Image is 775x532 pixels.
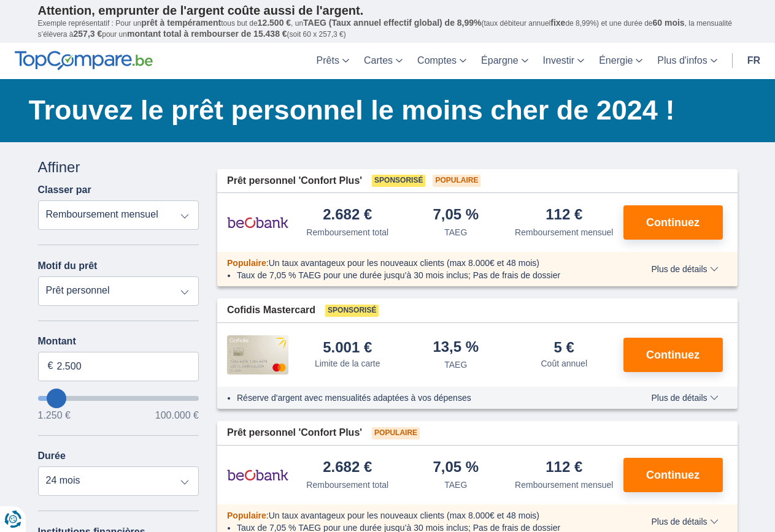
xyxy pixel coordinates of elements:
[38,450,66,462] label: Durée
[474,43,536,79] a: Épargne
[38,411,71,420] span: 1.250 €
[217,509,625,522] div: :
[306,226,388,238] div: Remboursement total
[29,91,738,129] h1: Trouvez le prêt personnel le moins cher de 2024 !
[269,258,539,268] span: Un taux avantageux pour les nouveaux clients (max 8.000€ et 48 mois)
[651,393,718,402] span: Plus de détails
[237,269,615,281] li: Taux de 7,05 % TAEG pour une durée jusqu’à 30 mois inclus; Pas de frais de dossier
[323,340,372,355] div: 5.001 €
[541,357,587,370] div: Coût annuel
[444,226,467,238] div: TAEG
[38,396,199,401] input: wantToBorrow
[38,3,738,18] p: Attention, emprunter de l'argent coûte aussi de l'argent.
[155,411,199,420] span: 100.000 €
[642,393,727,403] button: Plus de détails
[646,349,700,360] span: Continuez
[227,335,288,374] img: pret personnel Cofidis CC
[592,43,650,79] a: Énergie
[444,479,467,491] div: TAEG
[258,18,291,28] span: 12.500 €
[38,184,91,196] label: Classer par
[372,427,420,439] span: Populaire
[433,340,479,356] div: 13,5 %
[554,340,574,355] div: 5 €
[646,469,700,481] span: Continuez
[303,18,481,28] span: TAEG (Taux annuel effectif global) de 8,99%
[323,460,372,476] div: 2.682 €
[269,511,539,520] span: Un taux avantageux pour les nouveaux clients (max 8.000€ et 48 mois)
[227,426,362,440] span: Prêt personnel 'Confort Plus'
[550,18,565,28] span: fixe
[536,43,592,79] a: Investir
[433,460,479,476] div: 7,05 %
[15,51,153,70] img: TopCompare
[38,336,199,347] label: Montant
[515,226,613,238] div: Remboursement mensuel
[38,260,98,272] label: Motif du prêt
[227,258,266,268] span: Populaire
[227,207,288,238] img: pret personnel Beobank
[306,479,388,491] div: Remboursement total
[650,43,724,79] a: Plus d'infos
[646,217,700,228] span: Continuez
[141,18,221,28] span: prêt à tempérament
[38,18,738,40] p: Exemple représentatif : Pour un tous but de , un (taux débiteur annuel de 8,99%) et une durée de ...
[433,207,479,224] div: 7,05 %
[315,357,380,370] div: Limite de la carte
[227,460,288,490] img: pret personnel Beobank
[642,517,727,526] button: Plus de détails
[357,43,410,79] a: Cartes
[651,517,718,526] span: Plus de détails
[623,205,723,240] button: Continuez
[227,511,266,520] span: Populaire
[74,29,102,39] span: 257,3 €
[515,479,613,491] div: Remboursement mensuel
[623,458,723,492] button: Continuez
[323,207,372,224] div: 2.682 €
[653,18,685,28] span: 60 mois
[309,43,357,79] a: Prêts
[410,43,474,79] a: Comptes
[372,175,425,187] span: Sponsorisé
[740,43,768,79] a: fr
[444,359,467,371] div: TAEG
[38,157,199,178] div: Affiner
[227,174,362,188] span: Prêt personnel 'Confort Plus'
[642,264,727,274] button: Plus de détails
[237,392,615,404] li: Réserve d'argent avec mensualités adaptées à vos dépenses
[546,207,582,224] div: 112 €
[546,460,582,476] div: 112 €
[651,265,718,273] span: Plus de détails
[325,305,379,317] span: Sponsorisé
[227,303,315,317] span: Cofidis Mastercard
[623,338,723,372] button: Continuez
[127,29,287,39] span: montant total à rembourser de 15.438 €
[48,359,53,373] span: €
[433,175,480,187] span: Populaire
[217,257,625,269] div: :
